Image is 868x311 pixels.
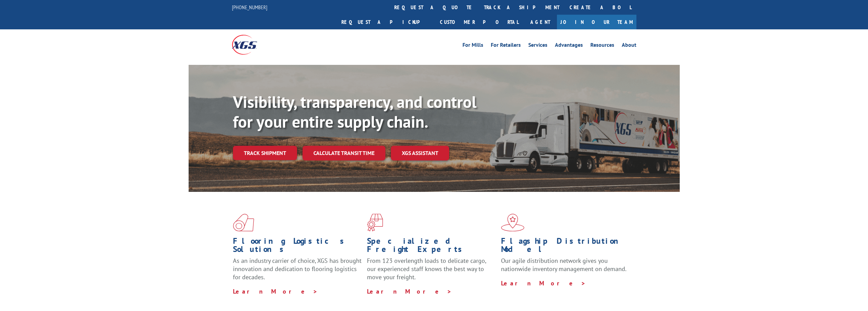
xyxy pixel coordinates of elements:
[233,257,362,281] span: As an industry carrier of choice, XGS has brought innovation and dedication to flooring logistics...
[501,279,586,287] a: Learn More >
[557,15,636,29] a: Join Our Team
[462,42,483,50] a: For Mills
[233,237,362,257] h1: Flooring Logistics Solutions
[555,42,583,50] a: Advantages
[233,214,254,231] img: xgs-icon-total-supply-chain-intelligence-red
[303,146,385,160] a: Calculate transit time
[232,4,267,11] a: [PHONE_NUMBER]
[501,257,627,273] span: Our agile distribution network gives you nationwide inventory management on demand.
[622,42,636,50] a: About
[528,42,547,50] a: Services
[233,146,297,160] a: Track shipment
[590,42,614,50] a: Resources
[336,15,435,29] a: Request a pickup
[501,237,630,257] h1: Flagship Distribution Model
[233,287,318,295] a: Learn More >
[501,214,525,231] img: xgs-icon-flagship-distribution-model-red
[435,15,524,29] a: Customer Portal
[367,237,496,257] h1: Specialized Freight Experts
[391,146,449,160] a: XGS ASSISTANT
[524,15,557,29] a: Agent
[367,257,496,287] p: From 123 overlength loads to delicate cargo, our experienced staff knows the best way to move you...
[367,214,383,231] img: xgs-icon-focused-on-flooring-red
[491,42,521,50] a: For Retailers
[367,287,452,295] a: Learn More >
[233,91,476,132] b: Visibility, transparency, and control for your entire supply chain.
